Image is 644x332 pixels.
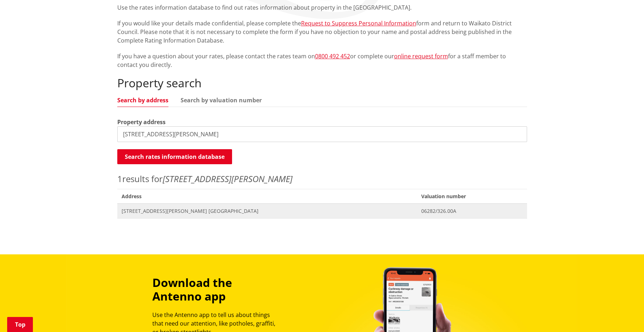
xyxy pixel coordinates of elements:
a: online request form [394,52,448,60]
a: 0800 492 452 [315,52,350,60]
p: If you have a question about your rates, please contact the rates team on or complete our for a s... [117,52,527,69]
input: e.g. Duke Street NGARUAWAHIA [117,126,527,142]
h3: Download the Antenno app [152,276,282,303]
em: [STREET_ADDRESS][PERSON_NAME] [163,173,292,185]
p: If you would like your details made confidential, please complete the form and return to Waikato ... [117,19,527,45]
h2: Property search [117,76,527,90]
span: Address [117,189,417,204]
button: Search rates information database [117,149,232,164]
a: Search by valuation number [181,97,262,103]
a: Top [7,317,33,332]
span: 06282/326.00A [421,207,522,215]
label: Property address [117,118,166,126]
span: Valuation number [417,189,527,204]
a: [STREET_ADDRESS][PERSON_NAME] [GEOGRAPHIC_DATA] 06282/326.00A [117,204,527,218]
span: 1 [117,173,122,185]
a: Request to Suppress Personal Information [301,19,416,27]
span: [STREET_ADDRESS][PERSON_NAME] [GEOGRAPHIC_DATA] [122,207,413,215]
a: Search by address [117,97,168,103]
iframe: Messenger Launcher [611,302,637,328]
p: Use the rates information database to find out rates information about property in the [GEOGRAPHI... [117,3,527,12]
p: results for [117,172,527,185]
